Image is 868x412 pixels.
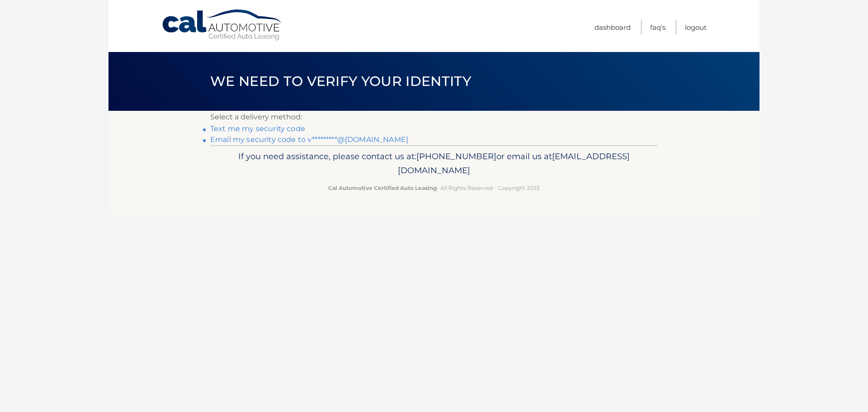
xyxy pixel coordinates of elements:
a: Cal Automotive [161,9,283,41]
a: Dashboard [594,20,631,35]
a: Email my security code to v*********@[DOMAIN_NAME] [210,135,408,144]
a: Logout [685,20,707,35]
strong: Cal Automotive Certified Auto Leasing [328,185,437,191]
span: [PHONE_NUMBER] [416,151,496,161]
p: If you need assistance, please contact us at: or email us at [216,149,652,178]
a: FAQ's [650,20,665,35]
p: - All Rights Reserved - Copyright 2025 [216,183,652,193]
p: Select a delivery method: [210,111,658,123]
span: We need to verify your identity [210,73,471,90]
a: Text me my security code [210,124,305,133]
